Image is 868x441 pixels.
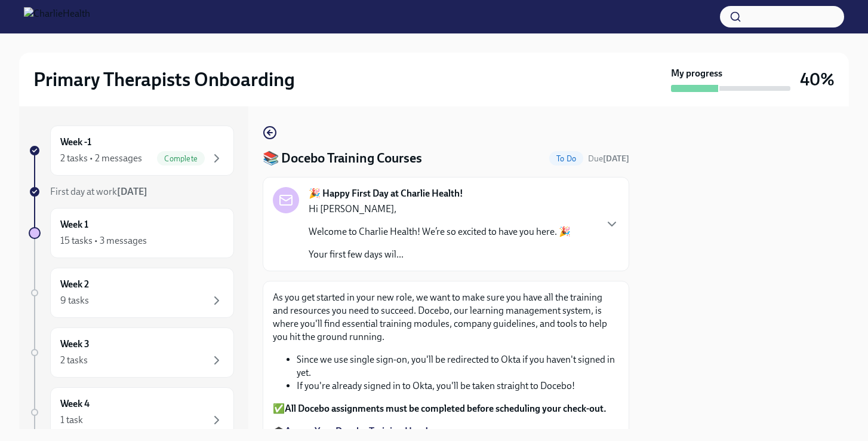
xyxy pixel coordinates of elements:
strong: [DATE] [117,186,147,197]
h4: 📚 Docebo Training Courses [263,149,422,167]
a: Access Your Docebo Training Here! [285,425,429,437]
p: 🎓 [273,425,619,438]
span: Due [588,154,629,164]
li: If you're already signed in to Okta, you'll be taken straight to Docebo! [297,379,619,393]
span: Complete [157,154,205,163]
h6: Week -1 [60,136,91,149]
div: 2 tasks [60,354,88,367]
span: To Do [549,154,583,163]
h3: 40% [800,69,835,90]
span: First day at work [50,186,147,197]
div: 15 tasks • 3 messages [60,234,147,247]
h6: Week 2 [60,278,89,291]
h6: Week 4 [60,397,90,411]
a: Week 32 tasks [29,327,234,378]
div: 2 tasks • 2 messages [60,152,142,165]
h2: Primary Therapists Onboarding [33,68,295,91]
a: Week 115 tasks • 3 messages [29,208,234,258]
a: Week 29 tasks [29,268,234,318]
div: 1 task [60,414,83,427]
strong: All Docebo assignments must be completed before scheduling your check-out. [285,403,607,414]
li: Since we use single sign-on, you'll be redirected to Okta if you haven't signed in yet. [297,353,619,379]
div: 9 tasks [60,294,89,307]
span: August 26th, 2025 09:00 [588,153,629,164]
a: Week 41 task [29,387,234,437]
p: Hi [PERSON_NAME], [309,203,571,216]
h6: Week 3 [60,338,90,351]
p: Welcome to Charlie Health! We’re so excited to have you here. 🎉 [309,225,571,238]
strong: My progress [671,67,722,80]
a: Week -12 tasks • 2 messagesComplete [29,125,234,176]
strong: [DATE] [603,154,629,164]
p: As you get started in your new role, we want to make sure you have all the training and resources... [273,291,619,344]
h6: Week 1 [60,218,88,231]
strong: 🎉 Happy First Day at Charlie Health! [309,187,463,200]
p: ✅ [273,402,619,415]
a: First day at work[DATE] [29,185,234,198]
img: CharlieHealth [24,7,90,26]
p: Your first few days wil... [309,248,571,261]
